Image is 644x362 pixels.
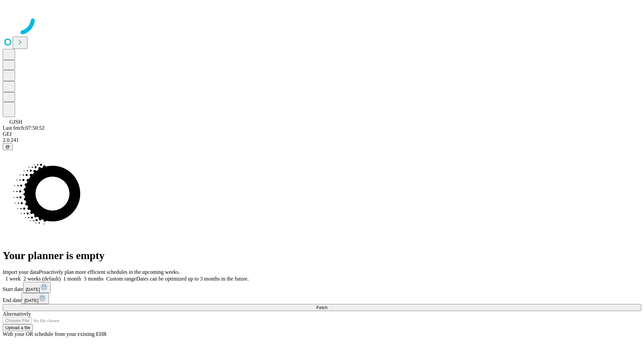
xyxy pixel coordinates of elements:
[136,276,249,282] span: Dates can be optimized up to 3 months in the future.
[3,331,107,337] span: With your OR schedule from your existing EHR
[3,137,641,143] div: 2.0.241
[5,144,10,149] span: @
[39,269,180,275] span: Proactively plan more efficient schedules in the upcoming weeks.
[5,276,21,282] span: 1 week
[3,293,641,304] div: End date
[316,305,327,310] span: Fetch
[21,293,49,304] button: [DATE]
[3,143,13,150] button: @
[3,249,641,262] h1: Your planner is empty
[3,282,641,293] div: Start date
[3,125,45,131] span: Last fetch: 07:50:52
[3,324,33,331] button: Upload a file
[24,298,38,303] span: [DATE]
[23,282,51,293] button: [DATE]
[26,287,40,292] span: [DATE]
[3,269,39,275] span: Import your data
[3,311,31,317] span: Alternatively
[3,131,641,137] div: GEI
[63,276,81,282] span: 1 month
[84,276,104,282] span: 3 months
[3,304,641,311] button: Fetch
[106,276,136,282] span: Custom range
[9,119,22,125] span: GJSH
[23,276,61,282] span: 2 weeks (default)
